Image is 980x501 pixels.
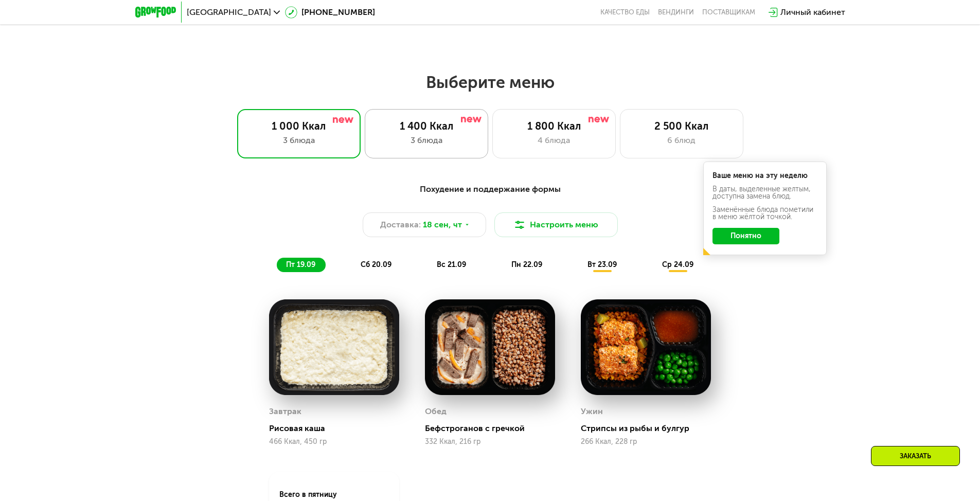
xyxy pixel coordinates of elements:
div: 6 блюд [631,134,733,147]
div: Заказать [871,446,960,466]
div: Стрипсы из рыбы и булгур [581,423,719,434]
div: Личный кабинет [780,6,845,19]
div: Ваше меню на эту неделю [712,172,817,180]
button: Понятно [712,228,779,244]
a: Качество еды [600,8,650,16]
div: Обед [425,404,447,419]
a: Вендинги [658,8,694,16]
a: [PHONE_NUMBER] [285,6,375,19]
div: Рисовая каша [269,423,407,434]
div: В даты, выделенные желтым, доступна замена блюд. [712,186,817,200]
div: Завтрак [269,404,301,419]
h2: Выберите меню [33,72,947,93]
span: вс 21.09 [437,260,466,269]
div: Бефстроганов с гречкой [425,423,563,434]
div: 332 Ккал, 216 гр [425,438,555,446]
div: 1 800 Ккал [503,120,605,132]
div: 4 блюда [503,134,605,147]
div: Похудение и поддержание формы [186,183,795,196]
span: вт 23.09 [587,260,617,269]
div: 466 Ккал, 450 гр [269,438,399,446]
div: 266 Ккал, 228 гр [581,438,711,446]
span: Доставка: [380,219,421,231]
span: пт 19.09 [286,260,315,269]
button: Настроить меню [494,212,618,237]
div: 1 400 Ккал [376,120,477,132]
div: 2 500 Ккал [631,120,733,132]
div: 1 000 Ккал [248,120,350,132]
span: 18 сен, чт [423,219,462,231]
span: ср 24.09 [662,260,693,269]
div: Заменённые блюда пометили в меню жёлтой точкой. [712,206,817,221]
div: 3 блюда [376,134,477,147]
div: поставщикам [702,8,755,16]
span: [GEOGRAPHIC_DATA] [187,8,271,16]
div: Ужин [581,404,603,419]
span: сб 20.09 [361,260,391,269]
div: 3 блюда [248,134,350,147]
span: пн 22.09 [511,260,542,269]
